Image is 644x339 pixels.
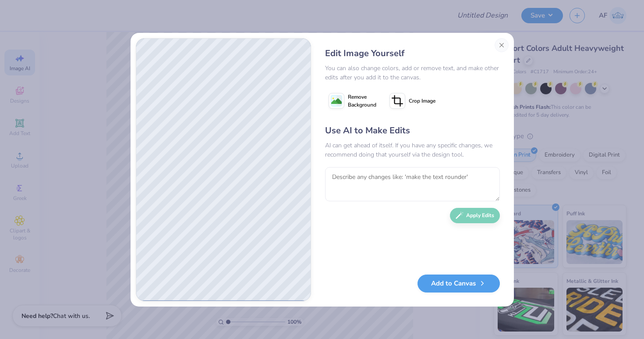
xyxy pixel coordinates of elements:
div: You can also change colors, add or remove text, and make other edits after you add it to the canvas. [325,64,500,82]
div: AI can get ahead of itself. If you have any specific changes, we recommend doing that yourself vi... [325,141,500,159]
button: Remove Background [325,90,380,112]
button: Add to Canvas [418,275,500,293]
span: Remove Background [348,93,376,109]
span: Crop Image [409,97,435,105]
div: Edit Image Yourself [325,47,500,60]
button: Close [495,38,509,52]
button: Crop Image [386,90,441,112]
div: Use AI to Make Edits [325,124,500,137]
